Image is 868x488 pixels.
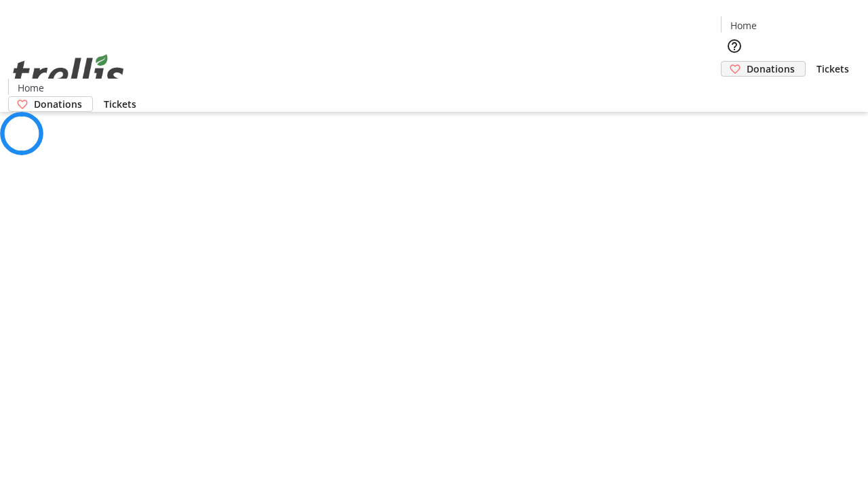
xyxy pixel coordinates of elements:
[18,81,44,95] span: Home
[8,39,129,107] img: Orient E2E Organization ZCeU0LDOI7's Logo
[721,61,806,77] a: Donations
[806,62,860,76] a: Tickets
[816,62,849,76] span: Tickets
[722,18,765,33] a: Home
[721,77,748,104] button: Cart
[730,18,757,33] span: Home
[34,97,82,111] span: Donations
[104,97,136,111] span: Tickets
[93,97,147,111] a: Tickets
[747,62,795,76] span: Donations
[721,33,748,60] button: Help
[9,81,52,95] a: Home
[8,96,93,112] a: Donations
